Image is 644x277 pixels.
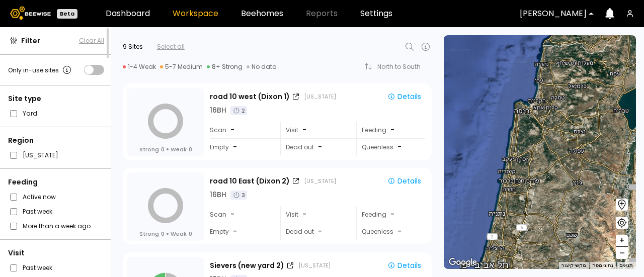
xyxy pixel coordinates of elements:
span: - [397,226,401,237]
div: 9 Sites [123,42,143,51]
div: Empty [210,139,273,155]
div: road 10 west (Dixon 1) [210,91,290,102]
button: Details [383,259,425,272]
a: Workspace [173,10,218,18]
div: Details [387,92,421,101]
div: - [390,209,395,220]
span: 0 [189,145,192,153]
div: Dead out [280,223,349,240]
div: 16 BH [210,190,226,200]
div: [US_STATE] [304,93,336,101]
span: - [318,142,322,152]
a: Settings [360,10,392,18]
span: - [230,125,234,135]
button: – [616,247,628,259]
img: Beewise logo [10,7,51,20]
div: Strong Weak [139,145,192,153]
div: North to South [377,64,428,70]
label: Past week [23,206,52,217]
span: - [302,209,306,220]
div: Only in-use sites [8,64,73,76]
button: Clear All [79,36,104,45]
button: Details [383,90,425,103]
div: Sievers (new yard 2) [210,260,284,271]
div: 3 [230,191,247,200]
span: + [619,234,625,247]
label: Yard [23,108,37,119]
span: - [233,226,237,237]
div: Feeding [356,206,425,223]
a: תנאים [619,262,633,268]
span: 0 [189,230,192,238]
label: [US_STATE] [23,150,58,160]
span: - [302,125,306,135]
div: Dead out [280,139,349,155]
div: Feeding [356,122,425,138]
div: Empty [210,223,273,240]
span: 0 [161,145,165,153]
div: Strong Weak [139,230,192,238]
div: Visit [8,248,104,258]
div: Site type [8,94,104,104]
span: Reports [306,10,338,18]
button: Details [383,174,425,188]
div: Queenless [356,139,425,155]
span: - [397,142,401,152]
div: Select all [157,42,185,51]
div: Beta [57,9,77,19]
div: 2 [230,106,247,115]
div: Queenless [356,223,425,240]
div: Details [387,176,421,186]
span: 0 [161,230,165,238]
span: Filter [21,36,40,46]
div: 8+ Strong [207,63,243,71]
div: Scan [210,206,273,223]
div: 1-4 Weak [123,63,156,71]
div: 16 BH [210,105,226,116]
div: Visit [280,206,349,223]
span: - [233,142,237,152]
button: נתוני מפה [592,262,613,269]
div: Region [8,135,104,146]
div: Scan [210,122,273,138]
label: Active now [23,192,56,202]
a: ‏פתיחת האזור הזה במפות Google (ייפתח חלון חדש) [446,256,479,269]
div: - [390,125,395,135]
button: מקשי קיצור [561,262,586,269]
img: Google [446,256,479,269]
div: 5-7 Medium [160,63,203,71]
a: Beehomes [241,10,283,18]
div: [US_STATE] [298,261,331,269]
div: No data [247,63,277,71]
span: - [230,209,234,220]
label: More than a week ago [23,221,91,231]
span: - [318,226,322,237]
label: Past week [23,262,52,273]
a: Dashboard [106,10,150,18]
button: + [616,235,628,247]
div: Feeding [8,177,104,188]
div: Visit [280,122,349,138]
div: [US_STATE] [304,177,336,185]
div: Details [387,261,421,270]
span: – [619,247,625,259]
div: road 10 East (Dixon 2) [210,176,290,187]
